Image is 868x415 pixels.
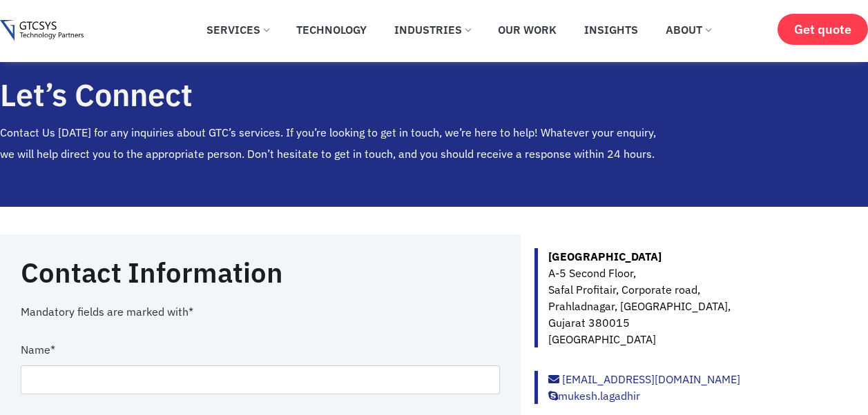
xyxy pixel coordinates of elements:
[488,14,567,45] a: Our Work
[21,303,500,320] div: Mandatory fields are marked with*
[286,14,377,45] a: Technology
[384,14,481,45] a: Industries
[21,255,462,290] h2: Contact Information
[548,250,662,263] strong: [GEOGRAPHIC_DATA]
[21,334,55,365] label: Name
[574,14,648,45] a: Insights
[548,372,740,386] a: [EMAIL_ADDRESS][DOMAIN_NAME]
[794,22,851,37] span: Get quote
[548,248,854,347] p: A-5 Second Floor, Safal Profitair, Corporate road, Prahladnagar, [GEOGRAPHIC_DATA], Gujarat 38001...
[655,14,721,45] a: About
[778,14,868,45] a: Get quote
[548,389,640,403] a: mukesh.lagadhir
[196,14,279,45] a: Services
